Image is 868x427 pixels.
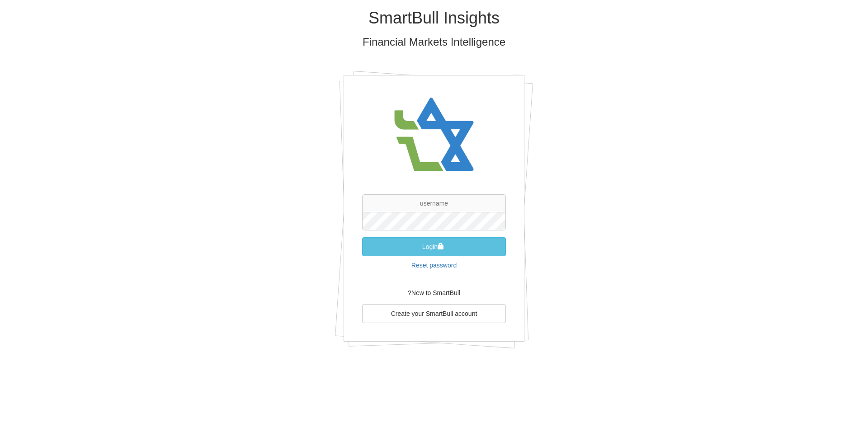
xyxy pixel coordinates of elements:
h1: SmartBull Insights [170,9,698,27]
img: avatar [389,89,479,181]
button: Login [362,237,506,256]
a: Reset password [411,262,457,269]
input: username [362,194,506,212]
span: New to SmartBull? [408,289,460,296]
h3: Financial Markets Intelligence [170,36,698,48]
a: Create your SmartBull account [362,304,506,323]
